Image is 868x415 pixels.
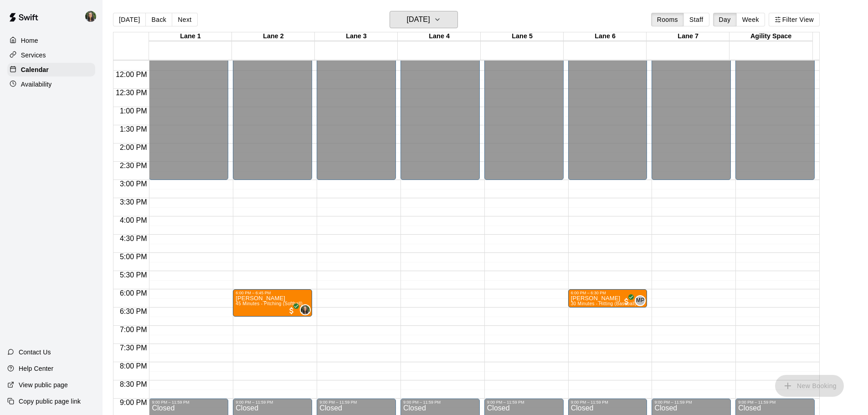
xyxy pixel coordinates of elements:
span: 5:00 PM [118,253,149,261]
span: 9:00 PM [118,399,149,406]
span: 3:30 PM [118,198,149,206]
span: 4:30 PM [118,235,149,242]
img: Megan MacDonald [301,305,310,314]
span: Mike Petrella [638,295,646,306]
span: 2:30 PM [118,162,149,169]
div: Lane 4 [398,32,481,41]
div: 6:00 PM – 6:30 PM [571,291,608,295]
div: Lane 7 [647,32,729,41]
p: Availability [21,80,52,89]
div: Agility Space [729,32,812,41]
button: Staff [683,13,709,26]
span: Megan MacDonald [303,304,311,315]
span: 12:30 PM [113,89,149,97]
div: Megan MacDonald [300,304,311,315]
span: 6:30 PM [118,307,149,315]
div: 6:00 PM – 6:30 PM: Camden Hedrick [568,289,647,307]
img: Megan MacDonald [85,11,96,22]
div: Lane 1 [149,32,232,41]
div: 6:00 PM – 6:45 PM: Cameron Young [233,289,312,317]
button: [DATE] [113,13,146,26]
button: Week [736,13,765,26]
span: 2:00 PM [118,143,149,151]
a: Home [7,34,95,47]
p: Contact Us [19,348,51,357]
button: Filter View [769,13,820,26]
span: 4:00 PM [118,216,149,224]
div: Megan MacDonald [83,7,103,26]
div: 9:00 PM – 11:59 PM [319,400,359,405]
span: 3:00 PM [118,180,149,188]
span: All customers have paid [622,297,631,306]
span: 45 Minutes - Pitching (Softball) [236,301,303,306]
p: Home [21,36,38,45]
div: 6:00 PM – 6:45 PM [236,291,273,295]
div: 9:00 PM – 11:59 PM [403,400,443,405]
div: Lane 5 [481,32,564,41]
p: View public page [19,380,68,389]
span: All customers have paid [287,306,296,315]
span: 7:00 PM [118,326,149,333]
a: Services [7,48,95,62]
h6: [DATE] [407,13,430,26]
p: Help Center [19,364,53,373]
div: Mike Petrella [635,295,646,306]
span: 1:30 PM [118,125,149,133]
div: Lane 6 [564,32,647,41]
span: 5:30 PM [118,271,149,279]
div: Lane 3 [315,32,398,41]
span: 8:30 PM [118,380,149,388]
span: 12:00 PM [113,71,149,78]
button: [DATE] [390,11,458,28]
div: 9:00 PM – 11:59 PM [152,400,191,405]
span: 1:00 PM [118,107,149,115]
div: Lane 2 [232,32,315,41]
span: 7:30 PM [118,344,149,352]
p: Copy public page link [19,397,81,406]
span: MP [636,296,645,305]
div: 9:00 PM – 11:59 PM [738,400,778,405]
div: 9:00 PM – 11:59 PM [236,400,275,405]
button: Rooms [651,13,684,26]
div: 9:00 PM – 11:59 PM [571,400,611,405]
p: Services [21,51,46,60]
div: 9:00 PM – 11:59 PM [487,400,527,405]
p: Calendar [21,65,49,74]
div: 9:00 PM – 11:59 PM [654,400,694,405]
span: 8:00 PM [118,362,149,370]
a: Availability [7,77,95,91]
span: 30 Minutes - Hitting (Baseball) [571,301,637,306]
span: 6:00 PM [118,289,149,297]
button: Day [713,13,737,26]
button: Back [145,13,172,26]
button: Next [172,13,197,26]
span: You don't have the permission to add bookings [775,381,844,389]
a: Calendar [7,63,95,77]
